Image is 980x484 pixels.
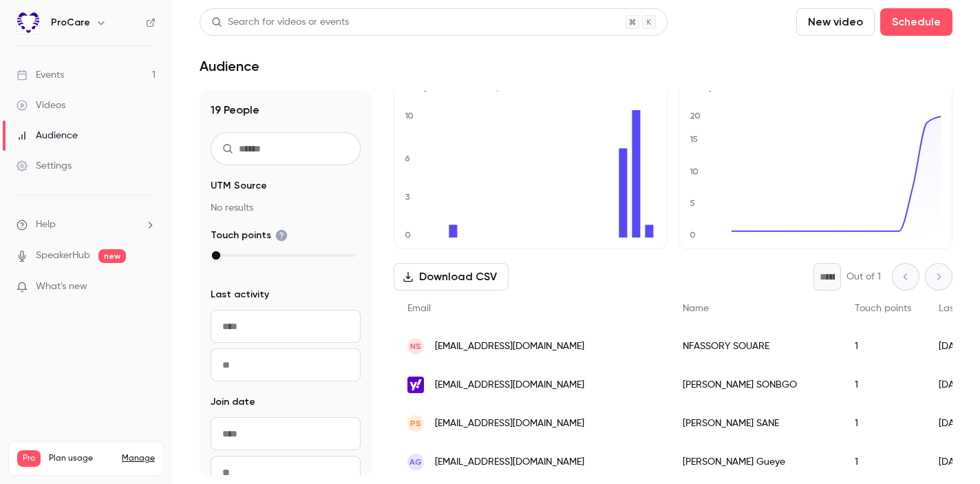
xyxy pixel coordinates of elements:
span: Touch points [211,229,288,242]
h6: ProCare [51,16,90,30]
img: yahoo.fr [407,377,424,393]
p: Out of 1 [846,270,881,284]
div: [PERSON_NAME] SONBGO [669,366,841,404]
div: max [212,251,220,260]
span: What's new [36,280,87,294]
div: Audience [17,129,78,143]
text: 6 [405,154,410,163]
span: Join date [211,395,255,409]
div: 1 [841,327,925,366]
input: From [211,417,361,450]
text: 3 [405,192,410,202]
div: [PERSON_NAME] Gueye [669,443,841,481]
button: Schedule [880,8,952,36]
text: 10 [690,167,699,176]
span: Touch points [855,304,911,313]
text: 15 [690,134,698,144]
div: NFASSORY SOUARE [669,327,841,366]
div: Search for videos or events [211,15,349,30]
span: UTM Source [211,179,267,193]
text: 10 [405,111,414,120]
span: AG [409,456,422,468]
img: ProCare [17,12,39,34]
span: Email [407,304,431,313]
text: 0 [690,230,696,240]
button: New video [796,8,875,36]
span: PS [410,417,421,430]
span: [EMAIL_ADDRESS][DOMAIN_NAME] [435,378,584,392]
span: Last activity [211,288,269,302]
li: help-dropdown-opener [17,218,156,232]
div: Videos [17,98,65,112]
span: Help [36,218,56,232]
div: 1 [841,404,925,443]
a: Manage [122,453,155,464]
span: Plan usage [49,453,114,464]
a: SpeakerHub [36,249,90,263]
text: 5 [690,198,695,208]
span: [EMAIL_ADDRESS][DOMAIN_NAME] [435,417,584,431]
span: Name [683,304,709,313]
h1: 19 People [211,102,361,118]
button: Download CSV [394,263,509,291]
h1: Audience [200,58,259,74]
span: new [98,249,126,263]
div: 1 [841,443,925,481]
div: Events [17,68,64,82]
span: NS [410,340,421,353]
p: No results [211,201,361,215]
div: 1 [841,366,925,404]
div: Settings [17,159,72,173]
span: [EMAIL_ADDRESS][DOMAIN_NAME] [435,339,584,354]
span: Pro [17,450,41,467]
input: To [211,348,361,381]
text: 20 [690,111,701,120]
div: [PERSON_NAME] SANE [669,404,841,443]
text: 0 [405,230,411,240]
span: [EMAIL_ADDRESS][DOMAIN_NAME] [435,455,584,470]
input: From [211,310,361,343]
